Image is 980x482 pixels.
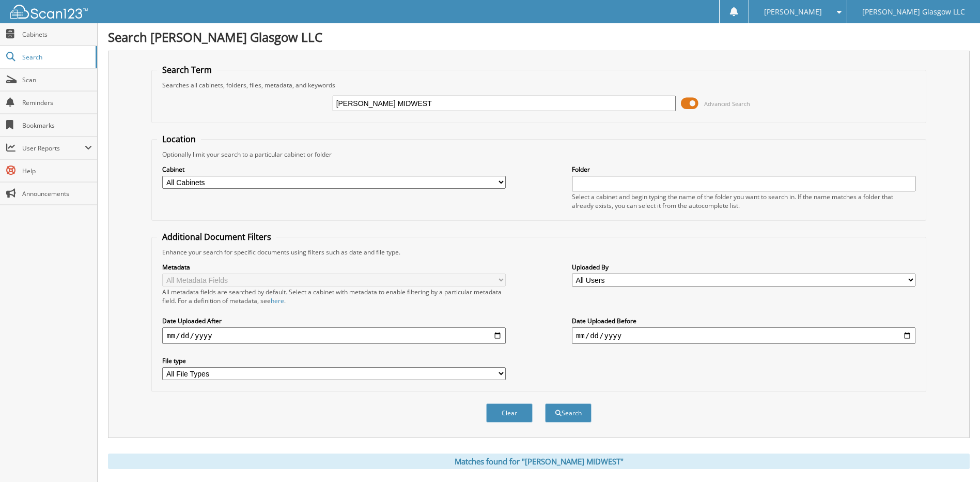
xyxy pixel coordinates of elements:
[22,76,92,84] span: Scan
[572,165,915,174] label: Folder
[162,327,506,344] input: start
[10,5,88,19] img: scan123-logo-white.svg
[22,98,92,107] span: Reminders
[157,133,201,145] legend: Location
[162,263,506,272] label: Metadata
[572,192,915,210] div: Select a cabinet and begin typing the name of the folder you want to search in. If the name match...
[862,9,965,15] span: [PERSON_NAME] Glasgow LLC
[157,248,920,257] div: Enhance your search for specific documents using filters such as date and file type.
[108,28,970,46] h1: Search [PERSON_NAME] Glasgow LLC
[22,121,92,130] span: Bookmarks
[572,327,915,344] input: end
[486,403,533,423] button: Clear
[22,53,90,62] span: Search
[764,9,822,15] span: [PERSON_NAME]
[271,296,284,305] a: here
[22,189,92,198] span: Announcements
[22,144,85,153] span: User Reports
[572,317,915,325] label: Date Uploaded Before
[157,81,920,89] div: Searches all cabinets, folders, files, metadata, and keywords
[572,263,915,272] label: Uploaded By
[157,64,217,76] legend: Search Term
[22,167,92,175] span: Help
[157,150,920,159] div: Optionally limit your search to a particular cabinet or folder
[162,317,506,325] label: Date Uploaded After
[704,100,750,108] span: Advanced Search
[545,403,592,423] button: Search
[162,288,506,305] div: All metadata fields are searched by default. Select a cabinet with metadata to enable filtering b...
[108,454,970,469] div: Matches found for "[PERSON_NAME] MIDWEST"
[162,356,506,365] label: File type
[162,165,506,174] label: Cabinet
[157,231,276,243] legend: Additional Document Filters
[22,30,92,39] span: Cabinets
